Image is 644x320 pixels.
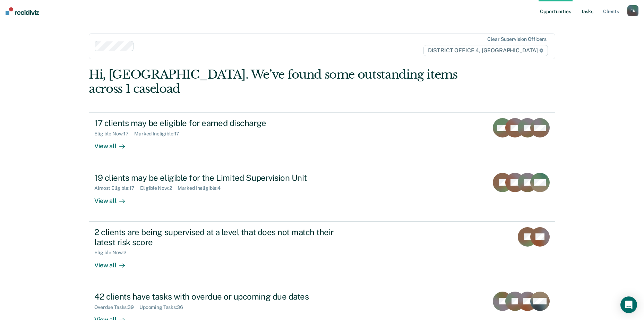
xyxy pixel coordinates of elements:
div: Open Intercom Messenger [620,296,637,313]
a: 17 clients may be eligible for earned dischargeEligible Now:17Marked Ineligible:17View all [89,112,555,167]
div: 2 clients are being supervised at a level that does not match their latest risk score [94,227,338,247]
div: 19 clients may be eligible for the Limited Supervision Unit [94,173,338,183]
div: Upcoming Tasks : 36 [139,304,189,310]
a: 2 clients are being supervised at a level that does not match their latest risk scoreEligible Now... [89,222,555,286]
div: 17 clients may be eligible for earned discharge [94,118,338,128]
img: Recidiviz [6,7,39,15]
div: Hi, [GEOGRAPHIC_DATA]. We’ve found some outstanding items across 1 caseload [89,68,462,96]
div: Eligible Now : 2 [94,250,132,256]
div: View all [94,256,133,269]
div: Eligible Now : 17 [94,131,134,137]
div: E K [627,5,638,16]
span: DISTRICT OFFICE 4, [GEOGRAPHIC_DATA] [423,45,548,56]
div: Almost Eligible : 17 [94,185,140,191]
div: Marked Ineligible : 17 [134,131,185,137]
div: Eligible Now : 2 [140,185,178,191]
a: 19 clients may be eligible for the Limited Supervision UnitAlmost Eligible:17Eligible Now:2Marked... [89,167,555,222]
div: 42 clients have tasks with overdue or upcoming due dates [94,292,338,302]
div: Overdue Tasks : 39 [94,304,139,310]
div: View all [94,191,133,205]
div: Marked Ineligible : 4 [178,185,226,191]
div: Clear supervision officers [487,36,546,42]
div: View all [94,137,133,150]
button: EK [627,5,638,16]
